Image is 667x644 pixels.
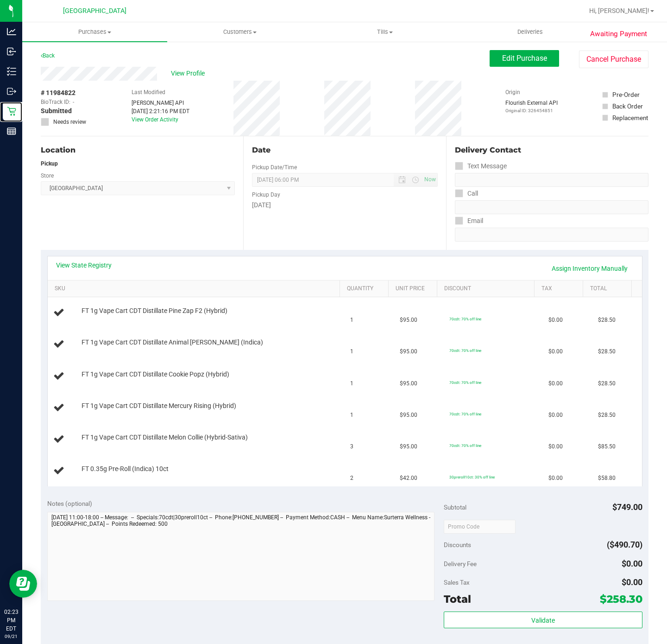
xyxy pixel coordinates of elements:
span: $0.00 [548,347,563,356]
span: $0.00 [548,442,563,451]
div: Back Order [612,102,643,111]
span: 3 [350,442,353,451]
a: Customers [167,22,312,42]
div: Pre-Order [612,90,640,99]
label: Origin [505,88,520,96]
span: 1 [350,379,353,388]
a: Tax [541,285,579,293]
label: Last Modified [132,88,165,96]
span: 70cdt: 70% off line [449,412,481,416]
a: Unit Price [396,285,433,293]
span: Tills [313,28,457,36]
div: [DATE] [252,200,437,210]
span: $0.00 [548,316,563,325]
iframe: Resource center [9,570,37,598]
span: $95.00 [400,379,417,388]
span: ($490.70) [607,540,642,549]
span: $0.00 [548,411,563,420]
div: Replacement [612,113,648,122]
span: Hi, [PERSON_NAME]! [589,7,649,14]
span: $28.50 [598,411,616,420]
a: View State Registry [56,261,112,270]
span: $42.00 [400,474,417,483]
label: Text Message [455,159,507,173]
a: Tills [312,22,457,42]
span: 70cdt: 70% off line [449,443,481,448]
span: Submitted [41,106,72,116]
div: Delivery Contact [455,145,648,156]
a: Quantity [347,285,384,293]
a: Total [590,285,628,293]
span: $95.00 [400,411,417,420]
span: FT 0.35g Pre-Roll (Indica) 10ct [82,465,169,473]
span: FT 1g Vape Cart CDT Distillate Pine Zap F2 (Hybrid) [82,306,227,315]
span: $95.00 [400,442,417,451]
span: $95.00 [400,347,417,356]
span: [GEOGRAPHIC_DATA] [63,7,126,15]
span: $58.80 [598,474,616,483]
span: 1 [350,316,353,325]
inline-svg: Inventory [7,67,16,76]
inline-svg: Outbound [7,87,16,96]
span: $0.00 [622,559,642,568]
span: 70cdt: 70% off line [449,317,481,321]
inline-svg: Inbound [7,47,16,56]
div: Location [41,145,235,156]
span: $749.00 [612,502,642,512]
div: Flourish External API [505,99,558,114]
span: Needs review [53,118,86,126]
span: $0.00 [548,379,563,388]
p: Original ID: 326454851 [505,107,558,114]
label: Email [455,214,483,228]
span: Purchases [22,28,167,36]
span: 70cdt: 70% off line [449,348,481,353]
span: FT 1g Vape Cart CDT Distillate Cookie Popz (Hybrid) [82,370,229,379]
a: SKU [55,285,336,293]
span: $0.00 [548,474,563,483]
span: 30preroll10ct: 30% off line [449,475,495,479]
input: Format: (999) 999-9999 [455,200,648,214]
a: Discount [444,285,530,293]
label: Store [41,172,54,180]
span: $28.50 [598,347,616,356]
span: Customers [168,28,312,36]
span: Edit Purchase [502,54,547,63]
span: $0.00 [622,577,642,587]
a: Back [41,52,55,59]
span: Subtotal [444,504,466,511]
p: 09/21 [4,633,18,640]
span: $28.50 [598,379,616,388]
label: Pickup Date/Time [252,163,297,172]
a: Purchases [22,22,167,42]
span: $85.50 [598,442,616,451]
span: FT 1g Vape Cart CDT Distillate Animal [PERSON_NAME] (Indica) [82,338,263,347]
span: # 11984822 [41,88,76,98]
button: Cancel Purchase [579,51,648,68]
span: Sales Tax [444,579,470,586]
inline-svg: Analytics [7,27,16,36]
span: Validate [531,617,555,624]
input: Promo Code [444,520,516,534]
span: Discounts [444,536,471,553]
span: Deliveries [505,28,555,36]
a: Assign Inventory Manually [546,261,634,276]
span: 1 [350,347,353,356]
p: 02:23 PM EDT [4,608,18,633]
label: Call [455,187,478,200]
button: Validate [444,612,642,628]
span: 2 [350,474,353,483]
inline-svg: Reports [7,127,16,136]
div: [DATE] 2:21:16 PM EDT [132,107,189,115]
label: Pickup Day [252,191,280,199]
span: FT 1g Vape Cart CDT Distillate Mercury Rising (Hybrid) [82,402,236,410]
input: Format: (999) 999-9999 [455,173,648,187]
span: Awaiting Payment [590,29,647,39]
span: $28.50 [598,316,616,325]
button: Edit Purchase [490,50,559,67]
inline-svg: Retail [7,107,16,116]
span: 70cdt: 70% off line [449,380,481,385]
div: [PERSON_NAME] API [132,99,189,107]
a: View Order Activity [132,116,178,123]
span: View Profile [171,69,208,78]
span: $95.00 [400,316,417,325]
